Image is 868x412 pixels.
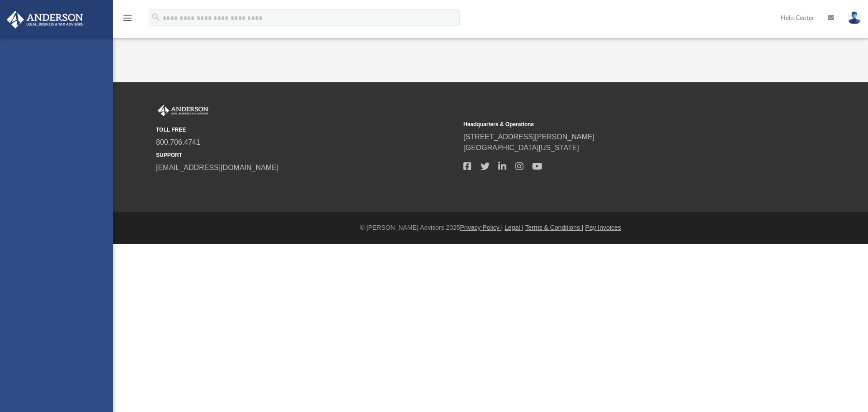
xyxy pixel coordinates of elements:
small: SUPPORT [156,151,457,159]
a: menu [122,17,133,24]
a: [GEOGRAPHIC_DATA][US_STATE] [463,144,579,152]
small: TOLL FREE [156,126,457,134]
a: 800.706.4741 [156,138,200,146]
i: menu [122,13,133,24]
i: search [151,12,161,22]
a: [EMAIL_ADDRESS][DOMAIN_NAME] [156,164,278,171]
a: Legal | [505,224,524,231]
a: Pay Invoices [585,224,621,231]
small: Headquarters & Operations [463,120,764,128]
a: Terms & Conditions | [525,224,584,231]
div: © [PERSON_NAME] Advisors 2025 [113,223,868,232]
a: [STREET_ADDRESS][PERSON_NAME] [463,133,594,141]
img: Anderson Advisors Platinum Portal [4,11,86,28]
a: Privacy Policy | [460,224,503,231]
img: User Pic [848,11,861,24]
img: Anderson Advisors Platinum Portal [156,105,210,117]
